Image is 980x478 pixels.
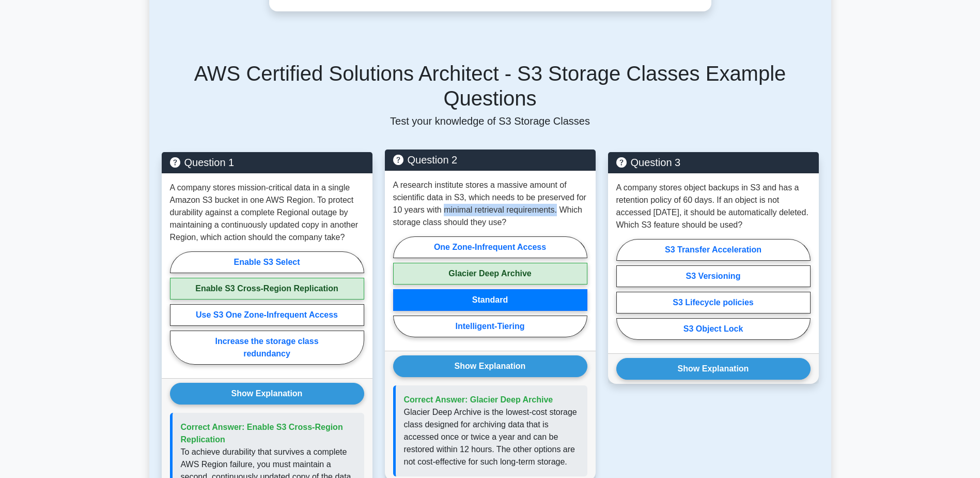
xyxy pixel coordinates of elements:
span: Correct Answer: Glacier Deep Archive [404,395,553,404]
label: S3 Transfer Acceleration [616,239,811,261]
span: Correct Answer: Enable S3 Cross-Region Replication [181,423,343,444]
label: S3 Lifecycle policies [616,292,811,313]
h5: Question 1 [170,156,364,169]
button: Show Explanation [393,355,587,377]
label: Standard [393,289,587,311]
label: Intelligent-Tiering [393,316,587,337]
h5: Question 2 [393,154,587,166]
p: Test your knowledge of S3 Storage Classes [162,115,819,127]
label: Use S3 One Zone-Infrequent Access [170,304,364,326]
label: Increase the storage class redundancy [170,331,364,365]
label: One Zone-Infrequent Access [393,236,587,258]
h5: Question 3 [616,156,811,169]
p: A company stores mission-critical data in a single Amazon S3 bucket in one AWS Region. To protect... [170,182,364,244]
p: A company stores object backups in S3 and has a retention policy of 60 days. If an object is not ... [616,182,811,231]
label: Glacier Deep Archive [393,263,587,285]
p: Glacier Deep Archive is the lowest-cost storage class designed for archiving data that is accesse... [404,406,579,468]
p: A research institute stores a massive amount of scientific data in S3, which needs to be preserve... [393,179,587,229]
label: Enable S3 Select [170,251,364,273]
button: Show Explanation [170,383,364,405]
label: S3 Object Lock [616,318,811,340]
label: Enable S3 Cross-Region Replication [170,278,364,300]
button: Show Explanation [616,358,811,380]
label: S3 Versioning [616,265,811,287]
h5: AWS Certified Solutions Architect - S3 Storage Classes Example Questions [162,61,819,111]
